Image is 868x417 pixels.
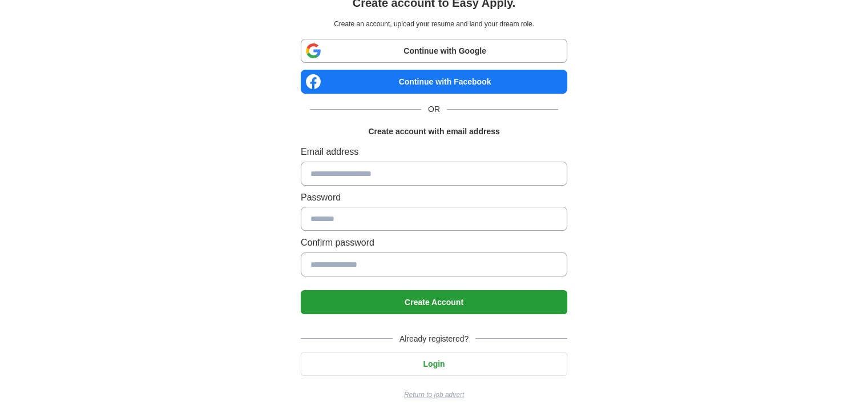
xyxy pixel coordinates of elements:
h1: Create account with email address [368,125,499,138]
button: Create Account [301,290,567,314]
a: Continue with Google [301,39,567,63]
label: Confirm password [301,235,567,250]
span: Already registered? [393,332,475,345]
p: Create an account, upload your resume and land your dream role. [303,19,565,30]
a: Continue with Facebook [301,70,567,94]
label: Password [301,190,567,205]
span: OR [421,103,447,115]
a: Login [301,359,567,368]
button: Login [301,352,567,376]
label: Email address [301,145,567,159]
a: Return to job advert [301,390,567,400]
